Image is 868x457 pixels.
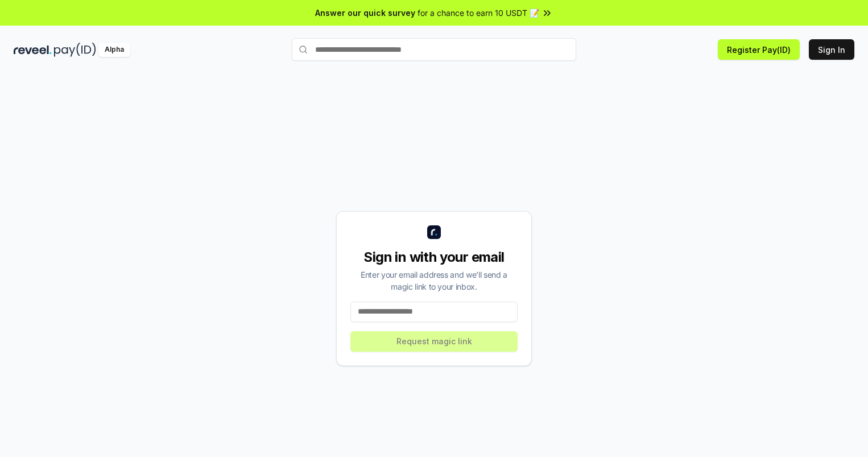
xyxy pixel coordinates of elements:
div: Sign in with your email [350,248,518,266]
img: logo_small [427,225,441,239]
div: Alpha [98,43,130,57]
span: Answer our quick survey [315,7,415,19]
button: Register Pay(ID) [718,39,800,60]
img: reveel_dark [14,43,52,57]
div: Enter your email address and we’ll send a magic link to your inbox. [350,269,518,293]
span: for a chance to earn 10 USDT 📝 [418,7,539,19]
img: pay_id [54,43,96,57]
button: Sign In [809,39,854,60]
